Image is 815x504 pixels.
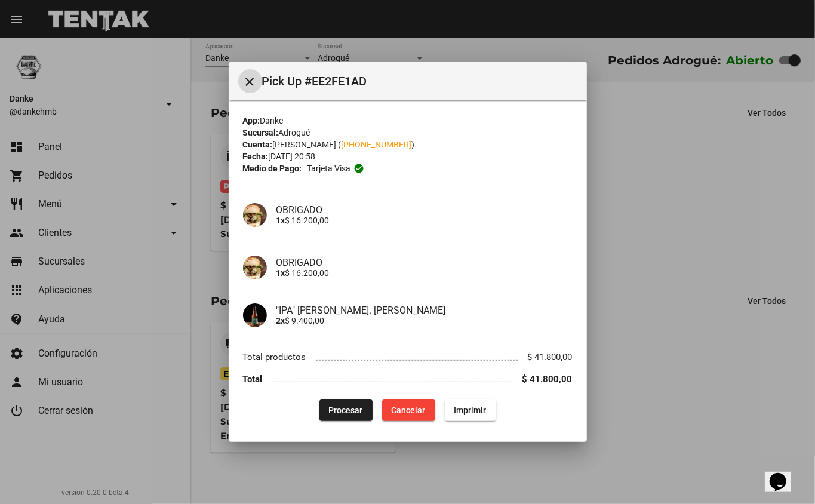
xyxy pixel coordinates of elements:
button: Imprimir [445,399,496,421]
strong: Fecha: [243,152,269,161]
mat-icon: Cerrar [243,75,257,89]
span: Procesar [329,405,363,415]
div: [DATE] 20:58 [243,150,573,162]
img: fb8a347f-a804-4c5d-92cb-3767b5dc763e.png [243,303,267,327]
button: Cerrar [238,69,262,93]
h4: OBRIGADO [276,257,573,268]
li: Total productos $ 41.800,00 [243,346,573,368]
b: 1x [276,268,285,278]
mat-icon: check_circle [353,163,364,174]
button: Cancelar [382,399,435,421]
span: Cancelar [392,405,426,415]
b: 2x [276,316,285,325]
a: [PHONE_NUMBER] [342,140,412,149]
p: $ 16.200,00 [276,268,573,278]
strong: Cuenta: [243,140,273,149]
img: 8cbb25fc-9da9-49be-b43f-6597d24bf9c4.png [243,203,267,227]
span: Pick Up #EE2FE1AD [262,72,577,91]
p: $ 16.200,00 [276,216,573,225]
div: [PERSON_NAME] ( ) [243,139,573,150]
strong: Sucursal: [243,128,279,137]
h4: "IPA" [PERSON_NAME]. [PERSON_NAME] [276,305,573,316]
b: 1x [276,216,285,225]
span: Imprimir [454,405,487,415]
p: $ 9.400,00 [276,316,573,325]
span: Tarjeta visa [307,162,350,174]
h4: OBRIGADO [276,204,573,216]
button: Procesar [319,399,373,421]
div: Danke [243,115,573,127]
div: Adrogué [243,127,573,139]
strong: App: [243,116,260,125]
strong: Medio de Pago: [243,162,302,174]
iframe: chat widget [765,456,803,492]
li: Total $ 41.800,00 [243,368,573,390]
img: 8cbb25fc-9da9-49be-b43f-6597d24bf9c4.png [243,256,267,279]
